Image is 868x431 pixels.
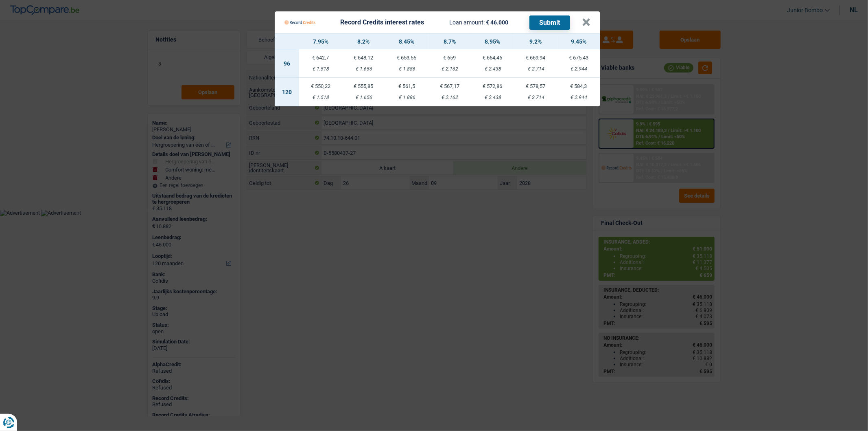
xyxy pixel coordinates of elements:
[299,84,342,89] div: € 550,22
[471,34,514,49] th: 8.95%
[299,55,342,60] div: € 642,7
[275,49,299,78] td: 96
[342,66,385,72] div: € 1.656
[342,84,385,89] div: € 555,85
[284,15,315,30] img: Record Credits
[514,55,558,60] div: € 669,94
[582,18,590,26] button: ×
[385,66,428,72] div: € 1.886
[514,84,558,89] div: € 578,57
[428,95,471,100] div: € 2.162
[557,66,600,72] div: € 2.944
[557,95,600,100] div: € 2.944
[514,34,558,49] th: 9.2%
[514,95,558,100] div: € 2.714
[341,19,424,26] div: Record Credits interest rates
[514,66,558,72] div: € 2.714
[342,55,385,60] div: € 648,12
[342,34,385,49] th: 8.2%
[471,84,514,89] div: € 572,86
[529,15,570,30] button: Submit
[385,55,428,60] div: € 653,55
[471,55,514,60] div: € 664,46
[449,19,485,26] span: Loan amount:
[428,66,471,72] div: € 2.162
[299,95,342,100] div: € 1.518
[428,55,471,60] div: € 659
[342,95,385,100] div: € 1.656
[471,95,514,100] div: € 2.438
[275,78,299,106] td: 120
[428,84,471,89] div: € 567,17
[385,34,428,49] th: 8.45%
[428,34,471,49] th: 8.7%
[385,95,428,100] div: € 1.886
[299,34,342,49] th: 7.95%
[557,84,600,89] div: € 584,3
[385,84,428,89] div: € 561,5
[557,55,600,60] div: € 675,43
[557,34,600,49] th: 9.45%
[471,66,514,72] div: € 2.438
[486,19,508,26] span: € 46.000
[299,66,342,72] div: € 1.518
